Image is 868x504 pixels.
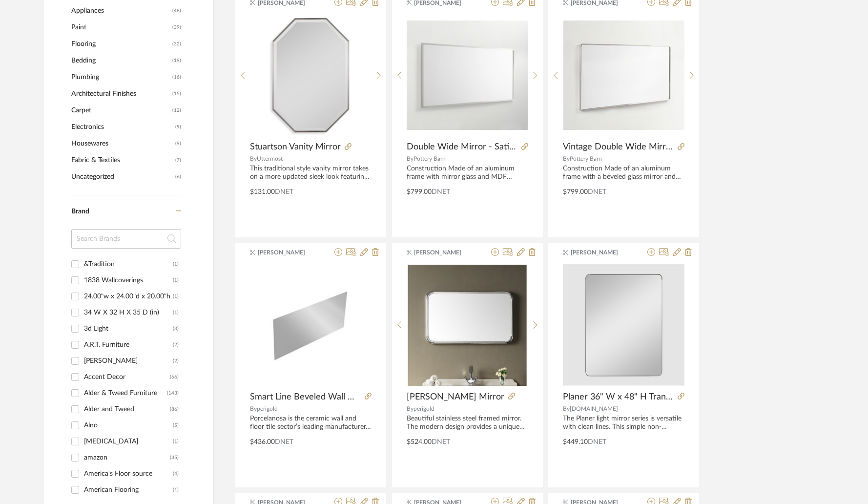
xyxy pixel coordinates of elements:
span: (9) [175,136,181,151]
div: (1) [173,434,179,449]
div: &Tradition [84,256,173,272]
div: (2) [173,337,179,353]
span: Uttermost [257,156,283,162]
img: Derrek Mirror [407,265,528,386]
span: Pottery Barn [570,156,602,162]
span: Appliances [71,2,170,19]
div: America's Floor source [84,466,173,482]
img: Vintage Double Wide Mirror - Satin Nickel [563,21,684,129]
span: Flooring [71,36,170,52]
span: (12) [172,103,181,118]
span: [PERSON_NAME] Mirror [407,392,504,402]
span: By [250,406,257,412]
span: Vintage Double Wide Mirror - Satin Nickel [563,142,674,152]
div: American Flooring [84,482,173,498]
div: (1) [173,305,179,320]
span: By [250,156,257,162]
span: Smart Line Beveled Wall Mirror [250,392,361,402]
span: [DOMAIN_NAME] [570,406,618,412]
span: By [407,156,413,162]
div: (1) [173,273,179,288]
div: 24.00"w x 24.00"d x 20.00"h [84,289,173,304]
span: $131.00 [250,189,275,195]
div: (86) [170,401,179,417]
span: DNET [432,439,450,445]
span: By [563,406,570,412]
span: (15) [172,86,181,102]
div: Construction Made of an aluminum frame with mirror glass and MDF backing for support. MDF is an e... [407,165,528,181]
span: Bedding [71,52,170,69]
div: [PERSON_NAME] [84,353,173,369]
span: $524.00 [407,439,432,445]
div: (1) [173,256,179,272]
img: Double Wide Mirror - Satin Nickel [407,21,528,129]
span: (39) [172,20,181,35]
span: [PERSON_NAME] [571,248,632,257]
div: (35) [170,450,179,465]
div: (4) [173,466,179,482]
img: Stuartson Vanity Mirror [250,15,372,136]
span: Electronics [71,119,173,135]
span: DNET [275,439,293,445]
div: A.R.T. Furniture [84,337,173,353]
span: (16) [172,69,181,85]
div: (3) [173,321,179,336]
span: [PERSON_NAME] [258,248,319,257]
input: Search Brands [71,229,181,249]
span: By [407,406,413,412]
div: Alder & Tweed Furniture [84,385,167,401]
img: Planer 36" W x 48" H Transitional Rectangular Framed Bathroom Wall Mirror [563,264,684,386]
div: Porcelanosa is the ceramic wall and floor tile sector’s leading manufacturer. It has a workforce ... [250,415,372,431]
div: The Planer light mirror series is versatile with clean lines. This simple non-illuminated mirror ... [563,415,684,431]
span: Uncategorized [71,168,173,185]
span: perigold [413,406,434,412]
div: amazon [84,450,170,465]
span: (19) [172,53,181,68]
span: Brand [71,208,89,215]
div: Beautiful stainless steel framed mirror. The modern design provides a unique look in any home. Ov... [407,415,528,431]
span: Housewares [71,135,173,152]
div: (2) [173,353,179,369]
div: (1) [173,482,179,498]
div: (1) [173,289,179,304]
span: [PERSON_NAME] [414,248,475,257]
div: This traditional style vanity mirror takes on a more updated sleek look featuring a simple octago... [250,165,372,181]
span: Architectural Finishes [71,85,170,102]
span: DNET [588,189,606,195]
span: $799.00 [563,189,588,195]
span: Plumbing [71,69,170,85]
span: (48) [172,3,181,19]
span: perigold [257,406,278,412]
span: Pottery Barn [413,156,446,162]
div: [MEDICAL_DATA] [84,434,173,449]
div: (66) [170,369,179,385]
span: By [563,156,570,162]
span: (32) [172,36,181,52]
div: Construction Made of an aluminum frame with a beveled glass mirror and MDF backing. Available in ... [563,165,684,181]
span: (9) [175,119,181,135]
span: (7) [175,152,181,168]
div: Alder and Tweed [84,401,170,417]
span: Fabric & Textiles [71,152,173,168]
div: 34 W X 32 H X 35 D (in) [84,305,173,320]
div: Alno [84,418,173,433]
div: (5) [173,418,179,433]
span: $449.10 [563,439,588,445]
span: (6) [175,169,181,185]
span: DNET [432,189,450,195]
div: Accent Decor [84,369,170,385]
span: Carpet [71,102,170,119]
div: 1838 Wallcoverings [84,273,173,288]
div: (143) [167,385,179,401]
img: Smart Line Beveled Wall Mirror [250,264,372,386]
span: $436.00 [250,439,275,445]
span: Paint [71,19,170,36]
div: 3d Light [84,321,173,336]
span: Stuartson Vanity Mirror [250,142,341,152]
span: Double Wide Mirror - Satin Nickel [407,142,517,152]
span: $799.00 [407,189,432,195]
span: DNET [275,189,293,195]
span: Planer 36" W x 48" H Transitional Rectangular Framed Bathroom Wall Mirror [563,392,674,402]
span: DNET [588,439,606,445]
